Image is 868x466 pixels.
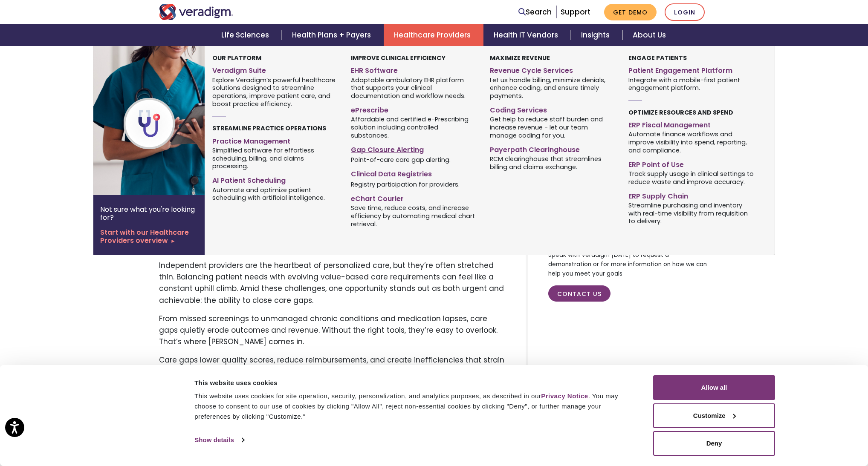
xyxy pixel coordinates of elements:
button: Customize [653,403,775,428]
a: Revenue Cycle Services [490,63,616,75]
a: EHR Software [351,63,477,75]
a: eChart Courier [351,191,477,204]
img: Healthcare Provider [93,46,231,195]
a: Login [665,3,705,21]
span: Automate finance workflows and improve visibility into spend, reporting, and compliance. [628,130,754,155]
div: This website uses cookies [194,378,634,388]
a: Gap Closure Alerting [351,142,477,155]
p: Independent providers are the heartbeat of personalized care, but they’re often stretched thin. B... [159,260,505,306]
a: Search [518,6,552,18]
a: Get Demo [604,4,657,20]
a: Coding Services [490,103,616,115]
a: Contact Us [548,285,610,302]
a: ERP Supply Chain [628,189,754,201]
a: Show details [194,434,244,446]
span: Let us handle billing, minimize denials, enhance coding, and ensure timely payments. [490,75,616,100]
a: Payerpath Clearinghouse [490,142,616,155]
a: Health IT Vendors [483,24,571,46]
span: Simplified software for effortless scheduling, billing, and claims processing. [212,146,338,170]
a: About Us [622,24,676,46]
a: Practice Management [212,134,338,146]
strong: Maximize Revenue [490,54,550,62]
span: Integrate with a mobile-first patient engagement platform. [628,75,754,92]
a: Privacy Notice [541,392,588,400]
span: Adaptable ambulatory EHR platform that supports your clinical documentation and workflow needs. [351,75,477,100]
a: Healthcare Providers [384,24,483,46]
a: Start with our Healthcare Providers overview [100,228,198,245]
strong: Our Platform [212,54,261,62]
p: Not sure what you're looking for? [100,205,198,221]
span: Save time, reduce costs, and increase efficiency by automating medical chart retrieval. [351,204,477,228]
span: Affordable and certified e-Prescribing solution including controlled substances. [351,115,477,140]
span: Get help to reduce staff burden and increase revenue - let our team manage coding for you. [490,115,616,140]
a: Patient Engagement Platform [628,63,754,75]
a: Clinical Data Registries [351,167,477,179]
span: Automate and optimize patient scheduling with artificial intelligence. [212,185,338,202]
img: Veradigm logo [159,4,234,20]
a: Insights [571,24,622,46]
a: ePrescribe [351,103,477,115]
button: Allow all [653,375,775,400]
a: Health Plans + Payers [282,24,384,46]
span: Point-of-care care gap alerting. [351,155,451,164]
strong: Engage Patients [628,54,687,62]
span: RCM clearinghouse that streamlines billing and claims exchange. [490,154,616,171]
span: Explore Veradigm’s powerful healthcare solutions designed to streamline operations, improve patie... [212,75,338,108]
a: ERP Fiscal Management [628,118,754,130]
a: AI Patient Scheduling [212,173,338,185]
p: From missed screenings to unmanaged chronic conditions and medication lapses, care gaps quietly e... [159,313,505,348]
strong: Improve Clinical Efficiency [351,54,446,62]
button: Deny [653,431,775,456]
span: Registry participation for providers. [351,180,460,188]
a: Veradigm Suite [212,63,338,75]
p: Speak with Veradigm [DATE] to request a demonstration or for more information on how we can help ... [548,250,709,278]
strong: Streamline Practice Operations [212,124,326,132]
strong: Optimize Resources and Spend [628,108,733,117]
a: Life Sciences [211,24,282,46]
a: Support [561,7,590,17]
p: Care gaps lower quality scores, reduce reimbursements, and create inefficiencies that strain alre... [159,354,505,389]
iframe: Drift Chat Widget [704,405,858,456]
span: Streamline purchasing and inventory with real-time visibility from requisition to delivery. [628,201,754,225]
a: ERP Point of Use [628,157,754,170]
span: Track supply usage in clinical settings to reduce waste and improve accuracy. [628,169,754,186]
div: This website uses cookies for site operation, security, personalization, and analytics purposes, ... [194,391,634,422]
